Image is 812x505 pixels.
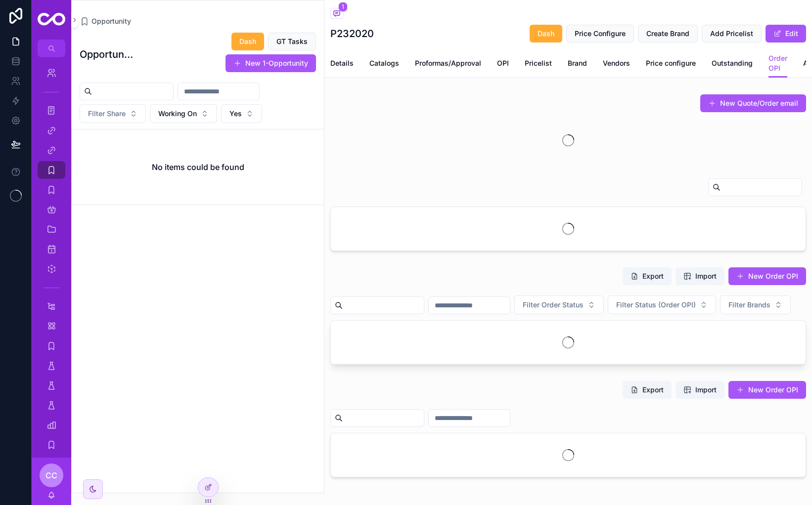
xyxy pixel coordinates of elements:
[530,25,562,42] button: Dash
[700,94,806,112] button: New Quote/Order email
[623,381,672,399] button: Export
[766,25,806,42] button: Edit
[152,161,244,173] h2: No items could be found
[695,271,717,281] span: Import
[608,295,716,314] button: Select Button
[45,469,57,481] span: CC
[497,58,509,68] span: OPI
[695,385,717,395] span: Import
[231,33,264,50] button: Dash
[720,295,791,314] button: Select Button
[158,109,197,119] span: Working On
[676,381,724,399] button: Import
[646,29,689,39] span: Create Brand
[768,53,787,73] span: Order OPI
[728,267,806,285] button: New Order OPI
[226,54,316,72] button: New 1-Opportunity
[514,295,604,314] button: Select Button
[568,58,587,68] span: Brand
[330,54,354,74] a: Details
[150,104,217,123] button: Select Button
[728,381,806,399] button: New Order OPI
[523,300,584,310] span: Filter Order Status
[80,16,131,26] a: Opportunity
[32,57,71,458] div: scrollable content
[638,25,698,42] button: Create Brand
[239,37,256,46] span: Dash
[80,104,146,123] button: Select Button
[38,13,65,27] img: App logo
[276,37,308,46] span: GT Tasks
[616,300,696,310] span: Filter Status (Order OPI)
[525,58,552,68] span: Pricelist
[268,33,316,50] button: GT Tasks
[330,58,354,68] span: Details
[538,29,554,39] span: Dash
[229,109,242,119] span: Yes
[338,2,348,12] span: 1
[330,8,343,20] button: 1
[566,25,634,42] button: Price Configure
[768,49,787,78] a: Order OPI
[415,54,481,74] a: Proformas/Approval
[646,58,696,68] span: Price configure
[330,27,374,41] h1: P232020
[221,104,262,123] button: Select Button
[676,267,724,285] button: Import
[712,54,753,74] a: Outstanding
[623,267,672,285] button: Export
[575,29,626,39] span: Price Configure
[80,47,135,61] h1: Opportunity
[91,16,131,26] span: Opportunity
[603,58,630,68] span: Vendors
[369,58,399,68] span: Catalogs
[646,54,696,74] a: Price configure
[712,58,753,68] span: Outstanding
[710,29,753,39] span: Add Pricelist
[497,54,509,74] a: OPI
[525,54,552,74] a: Pricelist
[702,25,762,42] button: Add Pricelist
[415,58,481,68] span: Proformas/Approval
[88,109,126,119] span: Filter Share
[568,54,587,74] a: Brand
[728,300,770,310] span: Filter Brands
[603,54,630,74] a: Vendors
[369,54,399,74] a: Catalogs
